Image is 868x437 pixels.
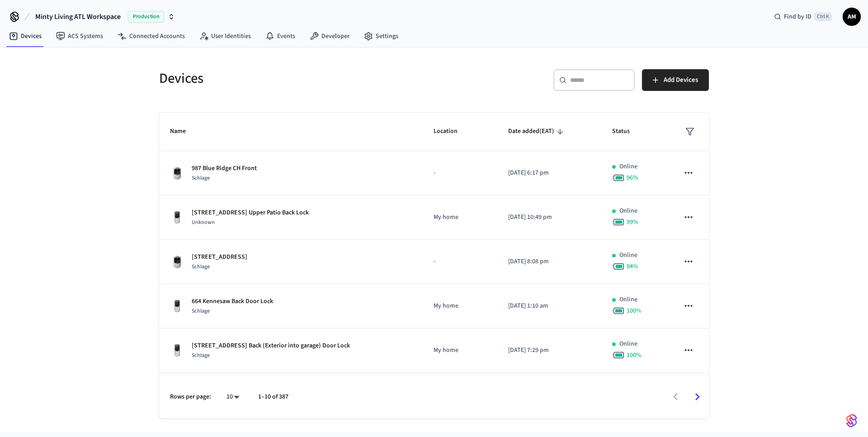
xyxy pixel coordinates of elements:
p: Online [619,339,637,349]
span: Status [612,124,642,138]
p: My home [434,301,487,311]
p: My home [434,346,487,355]
p: [DATE] 10:49 pm [508,213,590,222]
p: - [434,168,487,178]
p: My home [434,213,487,222]
p: [STREET_ADDRESS] [192,252,247,262]
span: Ctrl K [814,12,832,21]
p: [DATE] 6:17 pm [508,168,590,178]
a: Devices [2,28,49,44]
a: Settings [357,28,406,44]
img: Schlage Sense Smart Deadbolt with Camelot Trim, Front [170,255,184,269]
img: Yale Assure Touchscreen Wifi Smart Lock, Satin Nickel, Front [170,343,184,358]
a: User Identities [192,28,258,44]
span: Find by ID [784,12,811,21]
h5: Devices [159,69,429,88]
img: Schlage Sense Smart Deadbolt with Camelot Trim, Front [170,166,184,180]
span: 99 % [627,218,638,227]
span: AM [844,9,860,25]
button: Go to next page [687,386,708,408]
p: [DATE] 8:08 pm [508,257,590,266]
div: 10 [222,390,244,404]
p: [STREET_ADDRESS] Back (Exterior into garage) Door Lock [192,341,350,351]
span: 100 % [627,351,642,360]
span: Schlage [192,351,210,359]
a: Developer [302,28,357,44]
span: 94 % [627,262,638,271]
p: [DATE] 1:10 am [508,301,590,311]
p: Online [619,295,637,304]
p: 664 Kennesaw Back Door Lock [192,297,273,306]
p: Online [619,206,637,216]
button: AM [843,8,861,26]
img: Yale Assure Touchscreen Wifi Smart Lock, Satin Nickel, Front [170,210,184,225]
span: Add Devices [664,74,698,86]
p: Online [619,251,637,260]
span: Schlage [192,174,210,182]
img: Yale Assure Touchscreen Wifi Smart Lock, Satin Nickel, Front [170,299,184,313]
p: [STREET_ADDRESS] Upper Patio Back Lock [192,208,309,218]
p: Online [619,162,637,171]
p: 1–10 of 387 [258,392,288,402]
span: 96 % [627,173,638,182]
span: Production [128,11,164,23]
span: Name [170,124,198,138]
span: Minty Living ATL Workspace [35,11,121,22]
span: Schlage [192,263,210,271]
button: Add Devices [642,69,709,91]
a: Connected Accounts [110,28,192,44]
a: ACS Systems [49,28,110,44]
span: 100 % [627,306,642,315]
p: - [434,257,487,266]
img: SeamLogoGradient.69752ec5.svg [846,413,857,428]
p: 987 Blue Ridge CH Front [192,164,257,173]
div: Find by IDCtrl K [767,9,839,25]
a: Events [258,28,302,44]
p: Rows per page: [170,392,211,402]
span: Date added(EAT) [508,124,566,138]
p: [DATE] 7:29 pm [508,346,590,355]
span: Unknown [192,218,215,226]
span: Schlage [192,307,210,315]
span: Location [434,124,469,138]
